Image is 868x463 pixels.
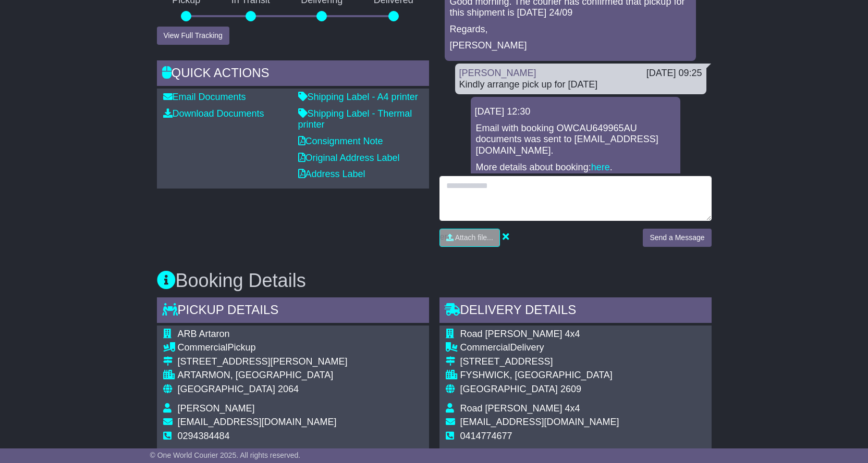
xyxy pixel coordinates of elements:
[178,342,423,354] div: Pickup
[646,68,702,79] div: [DATE] 09:25
[178,431,230,441] span: 0294384484
[178,403,255,414] span: [PERSON_NAME]
[298,136,383,146] a: Consignment Note
[157,270,712,291] h3: Booking Details
[460,329,580,339] span: Road [PERSON_NAME] 4x4
[460,431,512,441] span: 0414774677
[157,297,429,326] div: Pickup Details
[460,370,689,381] div: FYSHWICK, [GEOGRAPHIC_DATA]
[150,451,301,459] span: © One World Courier 2025. All rights reserved.
[460,417,619,427] span: [EMAIL_ADDRESS][DOMAIN_NAME]
[178,342,228,353] span: Commercial
[475,106,676,118] div: [DATE] 12:30
[178,356,423,368] div: [STREET_ADDRESS][PERSON_NAME]
[178,370,423,381] div: ARTARMON, [GEOGRAPHIC_DATA]
[298,153,400,163] a: Original Address Label
[476,123,675,157] p: Email with booking OWCAU649965AU documents was sent to [EMAIL_ADDRESS][DOMAIN_NAME].
[460,342,510,353] span: Commercial
[439,297,712,326] div: Delivery Details
[643,229,711,247] button: Send a Message
[178,329,230,339] span: ARB Artaron
[460,342,689,354] div: Delivery
[178,417,337,427] span: [EMAIL_ADDRESS][DOMAIN_NAME]
[460,356,689,368] div: [STREET_ADDRESS]
[460,384,558,394] span: [GEOGRAPHIC_DATA]
[476,162,675,173] p: More details about booking: .
[450,40,691,52] p: [PERSON_NAME]
[163,108,264,119] a: Download Documents
[278,384,299,394] span: 2064
[298,92,418,102] a: Shipping Label - A4 printer
[591,162,610,172] a: here
[450,24,691,35] p: Regards,
[298,169,365,179] a: Address Label
[178,384,275,394] span: [GEOGRAPHIC_DATA]
[157,60,429,89] div: Quick Actions
[298,108,412,130] a: Shipping Label - Thermal printer
[560,384,581,394] span: 2609
[460,403,580,414] span: Road [PERSON_NAME] 4x4
[163,92,246,102] a: Email Documents
[459,68,536,78] a: [PERSON_NAME]
[459,79,702,91] div: Kindly arrange pick up for [DATE]
[157,27,229,45] button: View Full Tracking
